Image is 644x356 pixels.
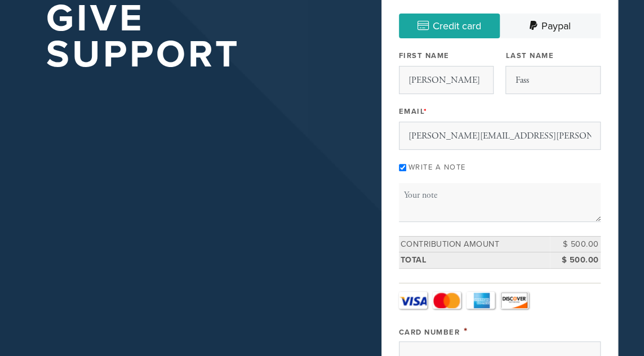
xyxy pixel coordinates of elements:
[433,292,461,309] a: MasterCard
[408,163,466,172] label: Write a note
[464,325,468,337] span: This field is required.
[399,292,427,309] a: Visa
[399,328,460,337] label: Card Number
[424,107,428,116] span: This field is required.
[399,51,450,61] label: First Name
[505,51,554,61] label: Last Name
[399,236,550,252] td: Contribution Amount
[500,14,601,38] a: Paypal
[399,252,550,269] td: Total
[550,252,601,269] td: $ 500.00
[500,292,528,309] a: Discover
[550,236,601,252] td: $ 500.00
[467,292,495,309] a: Amex
[399,14,500,38] a: Credit card
[399,106,428,117] label: Email
[46,1,345,73] h1: Give Support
